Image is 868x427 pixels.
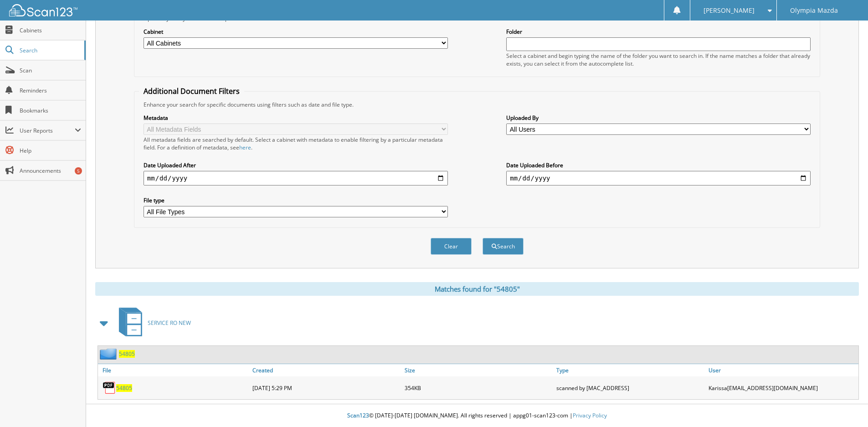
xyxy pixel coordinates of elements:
span: Reminders [20,87,81,94]
span: Olympia Mazda [790,8,838,13]
a: User [706,364,858,376]
span: Cabinets [20,26,81,34]
a: 54805 [116,384,132,392]
label: Cabinet [144,28,448,36]
div: 354KB [402,379,555,397]
img: folder2.png [100,348,119,360]
div: Karissa [EMAIL_ADDRESS][DOMAIN_NAME] [706,379,858,397]
span: Announcements [20,167,81,175]
a: SERVICE RO NEW [113,305,191,341]
legend: Additional Document Filters [139,86,244,96]
div: 5 [75,167,82,175]
a: File [98,364,250,376]
label: Uploaded By [506,114,811,122]
span: Scan [20,67,81,74]
label: Metadata [144,114,448,122]
div: scanned by [MAC_ADDRESS] [554,379,706,397]
a: here [239,144,251,151]
div: Select a cabinet and begin typing the name of the folder you want to search in. If the name match... [506,52,811,67]
label: File type [144,196,448,204]
a: Type [554,364,706,376]
button: Clear [431,238,472,255]
span: Scan123 [347,412,369,419]
span: User Reports [20,127,75,134]
span: Help [20,147,81,154]
a: Created [250,364,402,376]
label: Folder [506,28,811,36]
label: Date Uploaded After [144,161,448,169]
iframe: Chat Widget [822,383,868,427]
a: Privacy Policy [573,412,607,419]
div: © [DATE]-[DATE] [DOMAIN_NAME]. All rights reserved | appg01-scan123-com | [86,405,868,427]
input: start [144,171,448,185]
input: end [506,171,811,185]
div: Matches found for "54805" [95,282,859,296]
span: SERVICE RO NEW [148,319,191,327]
span: [PERSON_NAME] [704,8,755,13]
label: Date Uploaded Before [506,161,811,169]
div: Enhance your search for specific documents using filters such as date and file type. [139,101,815,108]
span: Bookmarks [20,107,81,114]
a: 54805 [119,350,135,358]
div: [DATE] 5:29 PM [250,379,402,397]
img: scan123-logo-white.svg [9,4,77,16]
button: Search [483,238,524,255]
img: PDF.png [103,381,116,395]
div: All metadata fields are searched by default. Select a cabinet with metadata to enable filtering b... [144,136,448,151]
a: Size [402,364,555,376]
span: Search [20,46,80,54]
